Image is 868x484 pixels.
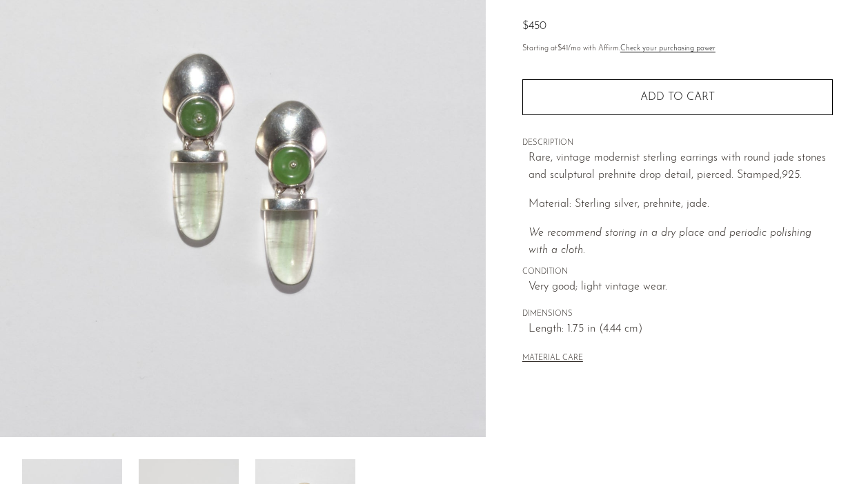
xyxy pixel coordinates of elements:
[529,196,833,214] p: Material: Sterling silver, prehnite, jade.
[522,308,833,321] span: DIMENSIONS
[558,45,568,52] span: $41
[522,137,833,150] span: DESCRIPTION
[782,170,802,181] em: 925.
[522,43,833,55] p: Starting at /mo with Affirm.
[522,354,583,364] button: MATERIAL CARE
[522,79,833,115] button: Add to cart
[640,92,715,103] span: Add to cart
[522,266,833,279] span: CONDITION
[620,45,716,52] a: Check your purchasing power - Learn more about Affirm Financing (opens in modal)
[529,321,833,339] span: Length: 1.75 in (4.44 cm)
[529,228,811,256] i: We recommend storing in a dry place and periodic polishing with a cloth.
[529,150,833,185] p: Rare, vintage modernist sterling earrings with round jade stones and sculptural prehnite drop det...
[529,279,833,296] span: Very good; light vintage wear.
[522,21,546,32] span: $450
